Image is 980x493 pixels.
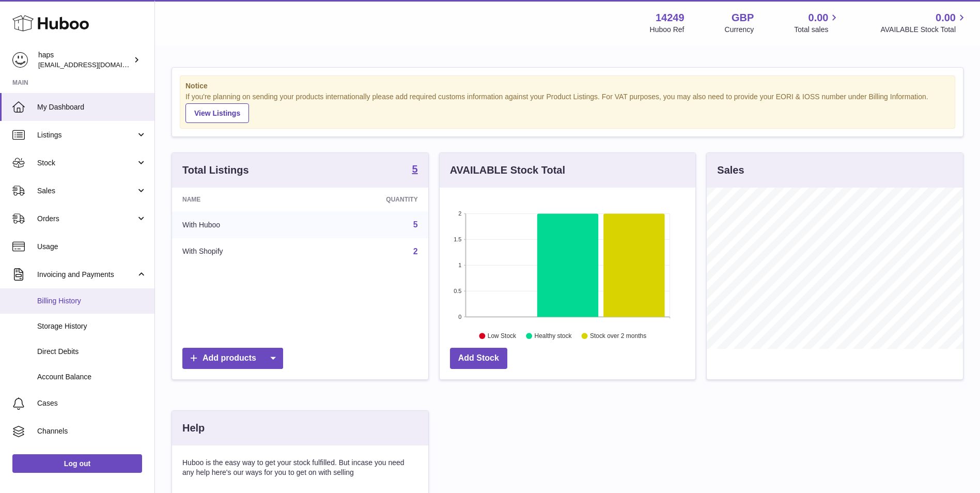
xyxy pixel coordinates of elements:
[182,348,283,369] a: Add products
[182,421,205,435] h3: Help
[38,50,131,70] div: haps
[182,163,249,177] h3: Total Listings
[794,11,840,35] a: 0.00 Total sales
[172,211,310,238] td: With Huboo
[794,25,840,35] span: Total sales
[185,92,950,123] div: If you're planning on sending your products internationally please add required customs informati...
[185,103,249,123] a: View Listings
[458,262,461,268] text: 1
[650,25,685,35] div: Huboo Ref
[37,372,147,382] span: Account Balance
[717,163,744,177] h3: Sales
[37,158,136,168] span: Stock
[454,236,461,242] text: 1.5
[413,247,418,256] a: 2
[656,11,685,25] strong: 14249
[38,60,152,69] span: [EMAIL_ADDRESS][DOMAIN_NAME]
[534,332,572,340] text: Healthy stock
[458,210,461,217] text: 2
[413,220,418,229] a: 5
[37,270,136,280] span: Invoicing and Payments
[808,11,829,25] span: 0.00
[725,25,754,35] div: Currency
[880,25,968,35] span: AVAILABLE Stock Total
[458,314,461,320] text: 0
[172,238,310,265] td: With Shopify
[182,458,418,477] p: Huboo is the easy way to get your stock fulfilled. But incase you need any help here's our ways f...
[12,454,142,473] a: Log out
[310,188,428,211] th: Quantity
[37,398,147,408] span: Cases
[37,242,147,252] span: Usage
[936,11,956,25] span: 0.00
[450,348,507,369] a: Add Stock
[454,288,461,294] text: 0.5
[37,130,136,140] span: Listings
[412,164,418,176] a: 5
[880,11,968,35] a: 0.00 AVAILABLE Stock Total
[37,214,136,224] span: Orders
[37,321,147,331] span: Storage History
[37,426,147,436] span: Channels
[185,81,950,91] strong: Notice
[488,332,517,340] text: Low Stock
[412,164,418,174] strong: 5
[172,188,310,211] th: Name
[37,102,147,112] span: My Dashboard
[12,52,28,68] img: internalAdmin-14249@internal.huboo.com
[732,11,754,25] strong: GBP
[37,296,147,306] span: Billing History
[37,347,147,357] span: Direct Debits
[450,163,565,177] h3: AVAILABLE Stock Total
[590,332,646,340] text: Stock over 2 months
[37,186,136,196] span: Sales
